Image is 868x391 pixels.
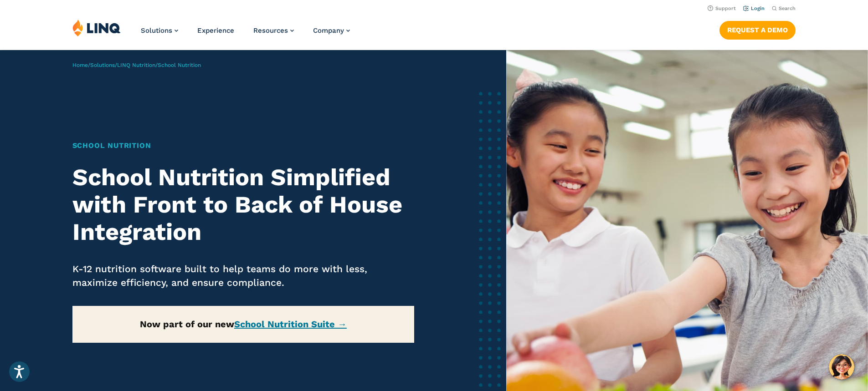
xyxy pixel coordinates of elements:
nav: Button Navigation [719,19,796,39]
span: Solutions [141,26,172,35]
strong: Now part of our new [140,319,347,330]
a: Resources [253,26,294,35]
a: Support [708,5,736,11]
a: Company [313,26,350,35]
a: Login [743,5,765,11]
p: K-12 nutrition software built to help teams do more with less, maximize efficiency, and ensure co... [72,262,415,289]
a: LINQ Nutrition [117,62,155,68]
nav: Primary Navigation [141,19,350,49]
a: Request a Demo [719,21,796,39]
button: Open Search Bar [772,5,796,12]
a: Experience [197,26,234,35]
a: Solutions [141,26,178,35]
a: School Nutrition Suite → [234,319,347,330]
a: Home [72,62,88,68]
span: School Nutrition [158,62,201,68]
span: Company [313,26,344,35]
h1: School Nutrition [72,140,415,151]
h2: School Nutrition Simplified with Front to Back of House Integration [72,164,415,245]
img: LINQ | K‑12 Software [72,19,121,36]
button: Hello, have a question? Let’s chat. [829,354,854,380]
a: Solutions [90,62,115,68]
span: Resources [253,26,288,35]
span: / / / [72,62,201,68]
span: Search [779,5,796,11]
